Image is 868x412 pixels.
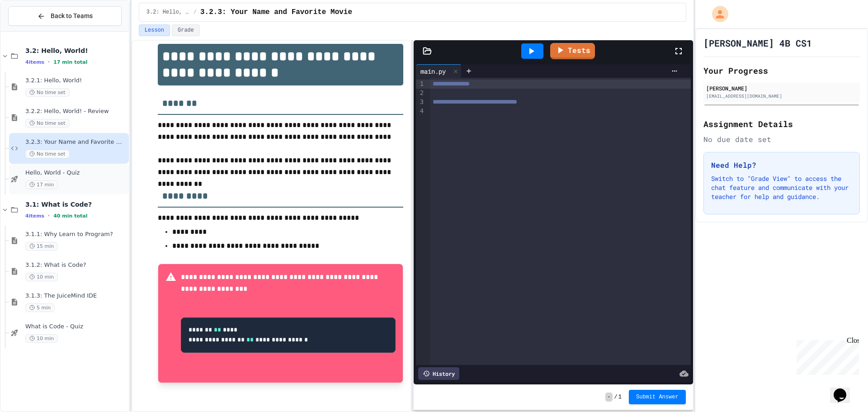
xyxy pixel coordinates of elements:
span: 4 items [25,213,44,219]
span: 3.2.3: Your Name and Favorite Movie [200,7,352,18]
span: 4 items [25,59,44,65]
span: 5 min [25,303,55,312]
span: / [614,393,618,401]
div: No due date set [703,134,860,145]
button: Grade [172,24,200,36]
h3: Need Help? [711,160,852,170]
iframe: chat widget [830,376,859,403]
span: 3.1.1: Why Learn to Program? [25,231,127,238]
iframe: chat widget [793,336,859,375]
span: Hello, World - Quiz [25,169,127,177]
span: - [605,393,612,402]
span: No time set [25,150,70,158]
div: [EMAIL_ADDRESS][DOMAIN_NAME] [706,93,857,99]
span: • [48,58,50,66]
span: 3.1.3: The JuiceMind IDE [25,292,127,300]
div: My Account [703,4,731,24]
button: Lesson [139,24,170,36]
span: 3.2: Hello, World! [25,47,127,55]
span: What is Code - Quiz [25,323,127,331]
span: 3.2.2: Hello, World! - Review [25,108,127,115]
div: 1 [416,80,425,89]
span: 17 min [25,180,58,189]
button: Submit Answer [629,390,686,404]
div: 3 [416,98,425,107]
div: History [418,367,459,380]
span: 3.1.2: What is Code? [25,261,127,269]
span: 3.2.1: Hello, World! [25,77,127,85]
div: main.py [416,66,450,76]
div: 2 [416,89,425,98]
span: No time set [25,119,70,128]
div: Chat with us now!Close [4,4,62,57]
h2: Your Progress [703,64,860,77]
span: 3.2.3: Your Name and Favorite Movie [25,138,127,146]
span: 40 min total [53,213,87,219]
p: Switch to "Grade View" to access the chat feature and communicate with your teacher for help and ... [711,174,852,201]
div: main.py [416,64,462,78]
span: Submit Answer [636,393,679,401]
span: • [48,212,50,219]
span: 10 min [25,273,58,281]
div: 4 [416,107,425,116]
span: 17 min total [53,59,87,65]
h2: Assignment Details [703,118,860,130]
div: [PERSON_NAME] [706,84,857,92]
span: 1 [618,393,622,401]
span: 10 min [25,334,58,343]
button: Back to Teams [8,6,122,26]
span: 3.1: What is Code? [25,200,127,208]
span: 3.2: Hello, World! [146,9,190,16]
span: Back to Teams [51,11,93,21]
span: No time set [25,88,70,97]
span: / [193,9,197,16]
h1: [PERSON_NAME] 4B CS1 [703,37,812,49]
a: Tests [550,43,595,59]
span: 15 min [25,242,58,251]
